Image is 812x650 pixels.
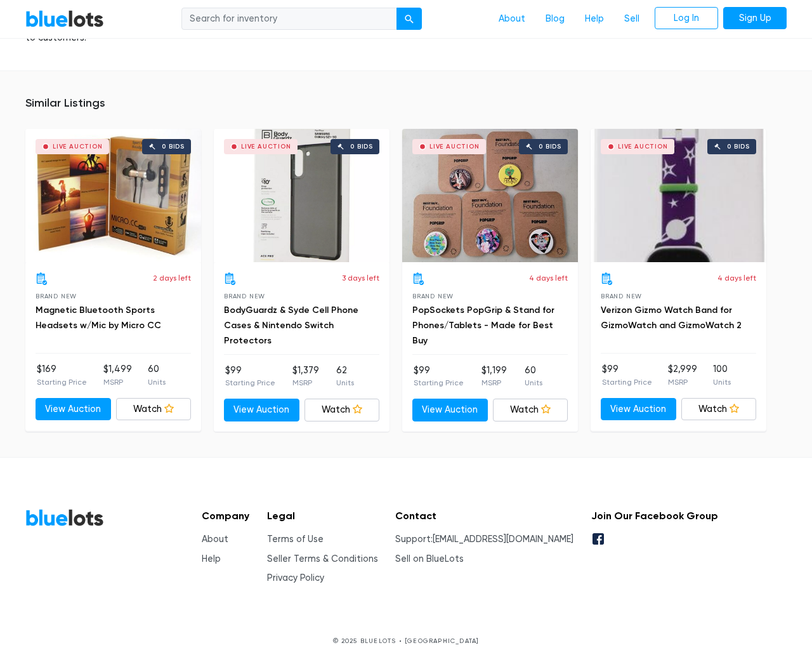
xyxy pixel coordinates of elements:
span: Brand New [36,293,77,300]
p: Units [336,377,354,388]
p: Starting Price [414,377,464,388]
a: About [488,7,535,31]
h5: Contact [395,510,573,522]
p: 3 days left [342,272,379,284]
a: Watch [304,399,380,421]
p: 4 days left [529,272,568,284]
p: © 2025 BLUELOTS • [GEOGRAPHIC_DATA] [25,636,787,646]
a: Live Auction 0 bids [402,129,578,262]
h5: Similar Listings [25,96,787,110]
li: $99 [414,364,464,389]
p: Starting Price [225,377,275,388]
div: 0 bids [727,143,750,150]
li: $1,379 [292,364,319,389]
li: $99 [225,364,275,389]
p: MSRP [481,377,507,388]
li: $2,999 [668,362,697,388]
a: View Auction [36,398,111,421]
a: Magnetic Bluetooth Sports Headsets w/Mic by Micro CC [36,305,161,331]
div: Live Auction [618,143,668,150]
a: Live Auction 0 bids [214,129,390,262]
div: 0 bids [162,143,185,150]
h5: Company [202,510,249,522]
p: MSRP [103,376,132,388]
p: 4 days left [717,272,756,284]
p: Units [713,376,731,388]
li: $1,199 [481,364,507,389]
a: Sign Up [723,7,787,30]
li: 100 [713,362,731,388]
p: Starting Price [602,376,652,388]
div: 0 bids [539,143,561,150]
li: 60 [148,362,166,388]
a: Verizon Gizmo Watch Band for GizmoWatch and GizmoWatch 2 [601,305,742,331]
a: Watch [116,398,192,421]
li: $99 [602,362,652,388]
a: [EMAIL_ADDRESS][DOMAIN_NAME] [433,534,573,545]
div: Live Auction [429,143,480,150]
p: Units [148,376,166,388]
li: $169 [37,362,87,388]
p: Units [525,377,542,388]
a: Help [575,7,614,31]
p: MSRP [292,377,319,388]
div: Live Auction [53,143,103,150]
a: Blog [535,7,575,31]
span: Brand New [224,293,265,300]
li: $1,499 [103,362,132,388]
a: Sell on BlueLots [395,554,464,564]
p: 2 days left [153,272,191,284]
h5: Legal [267,510,378,522]
li: 62 [336,364,354,389]
a: Log In [655,7,718,30]
div: Live Auction [241,143,291,150]
a: Help [202,554,221,564]
p: MSRP [668,376,697,388]
li: 60 [525,364,542,389]
li: Support: [395,533,573,547]
a: View Auction [224,399,299,421]
span: Brand New [601,293,642,300]
a: Seller Terms & Conditions [267,554,378,564]
input: Search for inventory [181,8,397,30]
a: BlueLots [25,508,104,527]
a: BodyGuardz & Syde Cell Phone Cases & Nintendo Switch Protectors [224,305,358,346]
a: Sell [614,7,650,31]
a: Watch [681,398,757,421]
a: BlueLots [25,10,104,28]
a: About [202,534,228,545]
a: Live Auction 0 bids [25,129,201,262]
a: Terms of Use [267,534,324,545]
a: Watch [493,399,568,421]
a: View Auction [412,399,488,421]
span: Brand New [412,293,454,300]
h5: Join Our Facebook Group [591,510,718,522]
p: Starting Price [37,376,87,388]
a: PopSockets PopGrip & Stand for Phones/Tablets - Made for Best Buy [412,305,554,346]
a: Live Auction 0 bids [591,129,766,262]
a: Privacy Policy [267,573,324,583]
a: View Auction [601,398,676,421]
div: 0 bids [350,143,373,150]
